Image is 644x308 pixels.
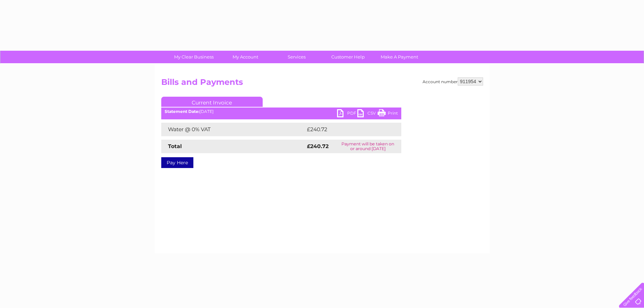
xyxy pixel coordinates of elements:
[269,51,325,63] a: Services
[161,109,401,114] div: [DATE]
[337,109,357,119] a: PDF
[165,109,199,114] b: Statement Date:
[423,77,483,86] div: Account number
[161,77,483,90] h2: Bills and Payments
[168,143,182,149] strong: Total
[217,51,273,63] a: My Account
[161,157,193,168] a: Pay Here
[378,109,398,119] a: Print
[357,109,378,119] a: CSV
[335,140,401,153] td: Payment will be taken on or around [DATE]
[166,51,222,63] a: My Clear Business
[305,123,389,136] td: £240.72
[161,97,263,107] a: Current Invoice
[372,51,427,63] a: Make A Payment
[307,143,329,149] strong: £240.72
[161,123,305,136] td: Water @ 0% VAT
[320,51,376,63] a: Customer Help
